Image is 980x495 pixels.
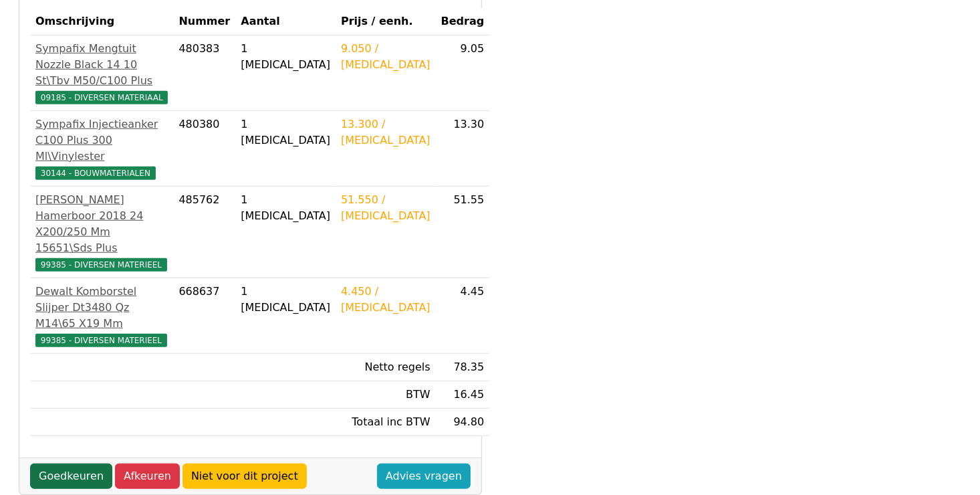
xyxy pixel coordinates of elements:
[173,111,235,187] td: 480380
[241,284,330,316] div: 1 [MEDICAL_DATA]
[336,381,436,409] td: BTW
[173,278,235,354] td: 668637
[336,409,436,436] td: Totaal inc BTW
[436,354,490,381] td: 78.35
[436,409,490,436] td: 94.80
[336,8,436,35] th: Prijs / eenh.
[30,464,112,489] a: Goedkeuren
[235,8,336,35] th: Aantal
[341,192,431,224] div: 51.550 / [MEDICAL_DATA]
[336,354,436,381] td: Netto regels
[241,192,330,224] div: 1 [MEDICAL_DATA]
[35,192,168,272] a: [PERSON_NAME] Hamerboor 2018 24 X200/250 Mm 15651\Sds Plus99385 - DIVERSEN MATERIEEL
[35,192,168,256] div: [PERSON_NAME] Hamerboor 2018 24 X200/250 Mm 15651\Sds Plus
[241,41,330,73] div: 1 [MEDICAL_DATA]
[436,381,490,409] td: 16.45
[35,334,167,347] span: 99385 - DIVERSEN MATERIEEL
[436,187,490,278] td: 51.55
[30,8,173,35] th: Omschrijving
[436,35,490,111] td: 9.05
[173,8,235,35] th: Nummer
[35,284,168,348] a: Dewalt Komborstel Slijper Dt3480 Qz M14\65 X19 Mm99385 - DIVERSEN MATERIEEL
[436,8,490,35] th: Bedrag
[241,116,330,148] div: 1 [MEDICAL_DATA]
[341,116,431,148] div: 13.300 / [MEDICAL_DATA]
[35,167,156,180] span: 30144 - BOUWMATERIALEN
[35,91,168,104] span: 09185 - DIVERSEN MATERIAAL
[436,111,490,187] td: 13.30
[173,35,235,111] td: 480383
[341,284,431,316] div: 4.450 / [MEDICAL_DATA]
[35,41,168,89] div: Sympafix Mengtuit Nozzle Black 14 10 St\Tbv M50/C100 Plus
[436,278,490,354] td: 4.45
[35,41,168,105] a: Sympafix Mengtuit Nozzle Black 14 10 St\Tbv M50/C100 Plus09185 - DIVERSEN MATERIAAL
[377,464,471,489] a: Advies vragen
[35,258,167,272] span: 99385 - DIVERSEN MATERIEEL
[182,464,307,489] a: Niet voor dit project
[115,464,180,489] a: Afkeuren
[35,116,168,181] a: Sympafix Injectieanker C100 Plus 300 Ml\Vinylester30144 - BOUWMATERIALEN
[173,187,235,278] td: 485762
[35,284,168,332] div: Dewalt Komborstel Slijper Dt3480 Qz M14\65 X19 Mm
[341,41,431,73] div: 9.050 / [MEDICAL_DATA]
[35,116,168,165] div: Sympafix Injectieanker C100 Plus 300 Ml\Vinylester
